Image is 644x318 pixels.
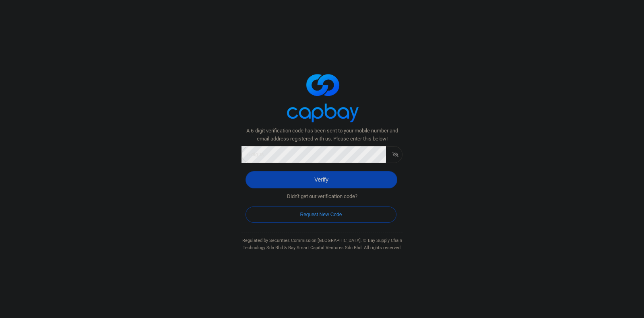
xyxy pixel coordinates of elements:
button: Verify [246,171,397,188]
span: A 6-digit verification code has been sent to your mobile number and email address registered with... [242,127,402,144]
img: logo [282,67,362,127]
button: Request New Code [246,206,396,223]
div: Regulated by Securities Commission [GEOGRAPHIC_DATA]. © Bay Supply Chain Technology Sdn Bhd & Bay... [242,237,402,251]
span: Didn't get our verification code? [287,192,357,201]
